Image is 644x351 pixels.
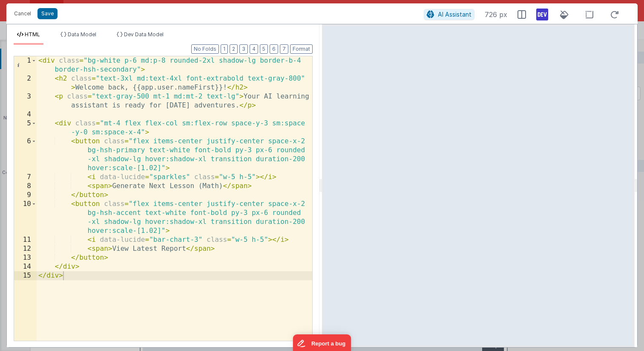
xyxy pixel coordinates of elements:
div: 14 [14,262,37,271]
div: 12 [14,244,37,253]
div: 1 [14,56,37,74]
div: 3 [14,92,37,110]
button: 3 [239,44,248,54]
span: Dev Data Model [124,31,164,38]
button: 2 [230,44,238,54]
span: AI Assistant [438,11,471,18]
div: 8 [14,182,37,191]
div: 15 [14,271,37,280]
button: Format [290,44,313,54]
button: 5 [260,44,268,54]
button: Save [37,8,57,19]
div: 11 [14,235,37,244]
button: AI Assistant [424,9,474,20]
span: HTML [25,31,40,38]
span: 726 px [485,9,507,20]
div: 9 [14,191,37,200]
div: 5 [14,119,37,137]
div: 2 [14,74,37,92]
button: 1 [221,44,228,54]
div: 13 [14,253,37,262]
span: Data Model [68,31,96,38]
div: 4 [14,110,37,119]
div: 7 [14,173,37,182]
button: 4 [250,44,258,54]
button: No Folds [191,44,219,54]
button: 7 [280,44,288,54]
div: 6 [14,137,37,173]
div: 10 [14,200,37,235]
button: Cancel [10,8,35,20]
button: 6 [270,44,278,54]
